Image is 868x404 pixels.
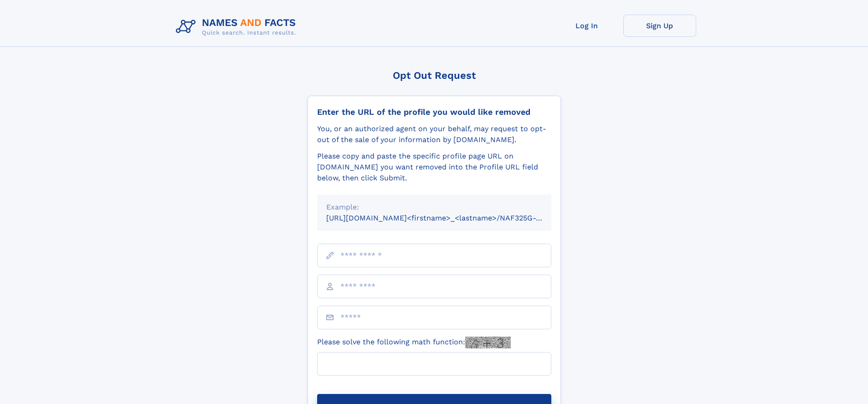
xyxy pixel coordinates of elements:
[326,202,542,213] div: Example:
[317,337,511,348] label: Please solve the following math function:
[317,151,551,184] div: Please copy and paste the specific profile page URL on [DOMAIN_NAME] you want removed into the Pr...
[308,70,561,81] div: Opt Out Request
[326,214,569,222] small: [URL][DOMAIN_NAME]<firstname>_<lastname>/NAF325G-xxxxxxxx
[550,15,623,37] a: Log In
[317,123,551,145] div: You, or an authorized agent on your behalf, may request to opt-out of the sale of your informatio...
[317,107,551,117] div: Enter the URL of the profile you would like removed
[623,15,696,37] a: Sign Up
[172,15,303,39] img: Logo Names and Facts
